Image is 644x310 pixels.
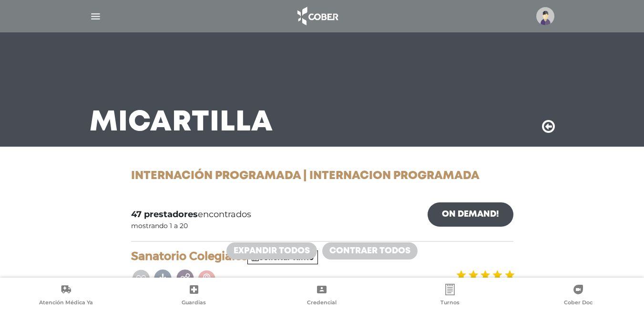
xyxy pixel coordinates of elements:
[130,284,258,308] a: Guardias
[131,209,198,220] b: 47 prestadores
[322,242,418,260] a: Contraer todos
[440,299,460,308] span: Turnos
[292,5,342,28] img: logo_cober_home-white.png
[226,242,317,260] a: Expandir todos
[90,10,102,22] img: Cober_menu-lines-white.svg
[131,208,251,221] span: encontrados
[386,284,514,308] a: Turnos
[252,253,314,262] a: Solicitar turno
[428,202,513,227] a: On Demand!
[131,170,513,183] h1: Internación Programada | Internacion Programada
[514,284,642,308] a: Cober Doc
[39,299,93,308] span: Atención Médica Ya
[2,284,130,308] a: Atención Médica Ya
[564,299,593,308] span: Cober Doc
[90,110,273,135] h3: Mi Cartilla
[307,299,337,308] span: Credencial
[536,7,554,25] img: profile-placeholder.svg
[131,221,188,231] div: mostrando 1 a 20
[258,284,386,308] a: Credencial
[455,264,515,286] img: estrellas_badge.png
[182,299,206,308] span: Guardias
